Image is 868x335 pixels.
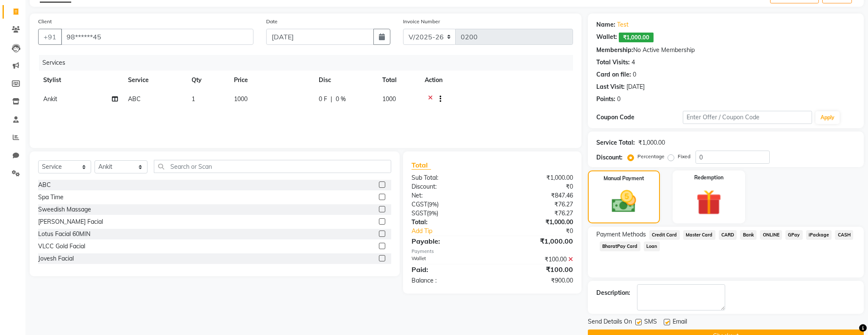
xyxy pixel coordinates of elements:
[39,55,579,71] div: Services
[492,182,580,191] div: ₹0
[492,264,580,275] div: ₹100.00
[596,58,630,67] div: Total Visits:
[229,71,314,90] th: Price
[604,175,644,182] label: Manual Payment
[429,201,437,208] span: 9%
[403,18,440,25] label: Invoice Number
[38,18,52,25] label: Client
[683,111,812,124] input: Enter Offer / Coupon Code
[633,70,636,79] div: 0
[38,217,103,226] div: [PERSON_NAME] Facial
[405,218,492,227] div: Total:
[38,254,74,263] div: Jovesh Facial
[405,191,492,200] div: Net:
[492,200,580,209] div: ₹76.27
[835,230,853,240] span: CASH
[596,70,631,79] div: Card on file:
[638,138,665,147] div: ₹1,000.00
[319,95,327,104] span: 0 F
[649,230,680,240] span: Credit Card
[405,255,492,264] div: Wallet
[492,191,580,200] div: ₹847.46
[412,161,431,170] span: Total
[405,227,507,236] a: Add Tip
[382,95,396,103] span: 1000
[377,71,420,90] th: Total
[492,209,580,218] div: ₹76.27
[683,230,715,240] span: Master Card
[507,227,579,236] div: ₹0
[688,187,730,218] img: _gift.svg
[38,193,64,202] div: Spa Time
[186,71,229,90] th: Qty
[405,182,492,191] div: Discount:
[38,29,62,45] button: +91
[405,236,492,246] div: Payable:
[673,317,687,328] span: Email
[596,20,615,29] div: Name:
[336,95,346,104] span: 0 %
[785,230,803,240] span: GPay
[632,58,635,67] div: 4
[600,242,640,251] span: BharatPay Card
[617,95,620,104] div: 0
[331,95,332,104] span: |
[596,82,625,91] div: Last Visit:
[314,71,377,90] th: Disc
[604,187,644,216] img: _cash.svg
[596,33,617,42] div: Wallet:
[412,200,427,208] span: CGST
[596,230,646,239] span: Payment Methods
[492,236,580,246] div: ₹1,000.00
[38,242,85,251] div: VLCC Gold Facial
[588,317,632,328] span: Send Details On
[266,18,278,25] label: Date
[644,242,660,251] span: Loan
[492,218,580,227] div: ₹1,000.00
[740,230,757,240] span: Bank
[619,33,654,42] span: ₹1,000.00
[38,181,51,189] div: ABC
[637,153,665,160] label: Percentage
[38,205,91,214] div: Sweedish Massage
[192,95,195,103] span: 1
[719,230,737,240] span: CARD
[492,276,580,285] div: ₹900.00
[596,46,633,55] div: Membership:
[420,71,573,90] th: Action
[234,95,248,103] span: 1000
[123,71,186,90] th: Service
[128,95,141,103] span: ABC
[405,209,492,218] div: ( )
[43,95,57,103] span: Ankit
[405,264,492,275] div: Paid:
[596,46,855,55] div: No Active Membership
[154,160,391,173] input: Search or Scan
[596,113,683,122] div: Coupon Code
[412,248,573,255] div: Payments
[492,173,580,182] div: ₹1,000.00
[760,230,782,240] span: ONLINE
[596,95,615,104] div: Points:
[38,230,90,239] div: Lotus Facial 60MIN
[694,174,723,181] label: Redemption
[626,82,645,91] div: [DATE]
[405,276,492,285] div: Balance :
[596,138,635,147] div: Service Total:
[617,20,629,29] a: Test
[596,288,630,297] div: Description:
[644,317,657,328] span: SMS
[806,230,832,240] span: iPackage
[405,200,492,209] div: ( )
[38,71,123,90] th: Stylist
[678,153,690,160] label: Fixed
[412,209,427,217] span: SGST
[596,153,623,162] div: Discount:
[815,111,840,124] button: Apply
[492,255,580,264] div: ₹100.00
[61,29,253,45] input: Search by Name/Mobile/Email/Code
[405,173,492,182] div: Sub Total:
[428,210,437,217] span: 9%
